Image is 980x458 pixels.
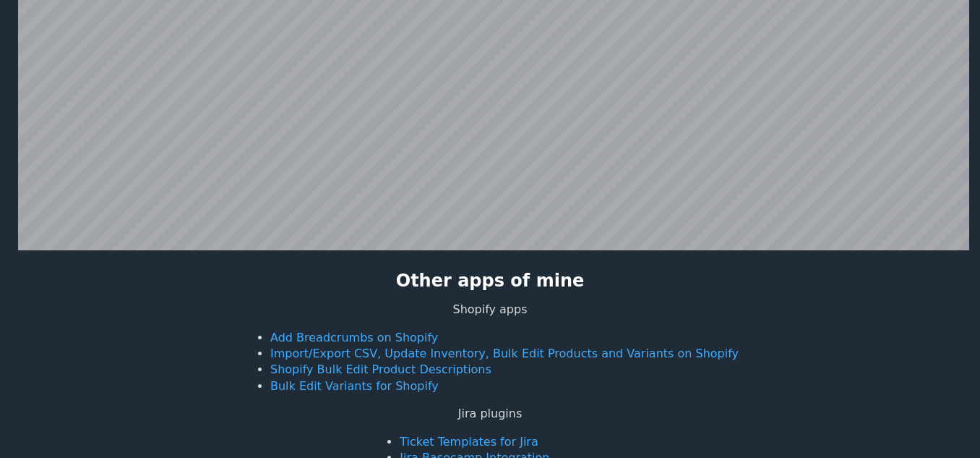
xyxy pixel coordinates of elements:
[396,269,585,294] h2: Other apps of mine
[270,331,438,344] a: Add Breadcrumbs on Shopify
[270,347,739,360] a: Import/Export CSV, Update Inventory, Bulk Edit Products and Variants on Shopify
[400,435,538,449] a: Ticket Templates for Jira
[270,379,439,393] a: Bulk Edit Variants for Shopify
[270,362,491,376] a: Shopify Bulk Edit Product Descriptions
